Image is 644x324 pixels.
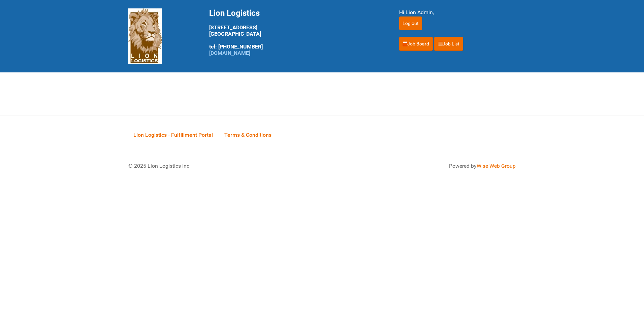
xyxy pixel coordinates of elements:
[434,37,463,51] a: Job List
[123,157,319,175] div: © 2025 Lion Logistics Inc
[133,132,213,138] span: Lion Logistics - Fulfillment Portal
[399,17,422,30] input: Log out
[219,124,277,145] a: Terms & Conditions
[399,8,516,17] div: Hi Lion Admin,
[224,132,271,138] span: Terms & Conditions
[128,8,162,64] img: Lion Logistics
[330,162,516,170] div: Powered by
[209,8,260,18] span: Lion Logistics
[209,50,250,56] a: [DOMAIN_NAME]
[399,37,433,51] a: Job Board
[477,163,516,169] a: Wise Web Group
[209,8,382,56] div: [STREET_ADDRESS] [GEOGRAPHIC_DATA] tel: [PHONE_NUMBER]
[128,33,162,39] a: Lion Logistics
[128,124,218,145] a: Lion Logistics - Fulfillment Portal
